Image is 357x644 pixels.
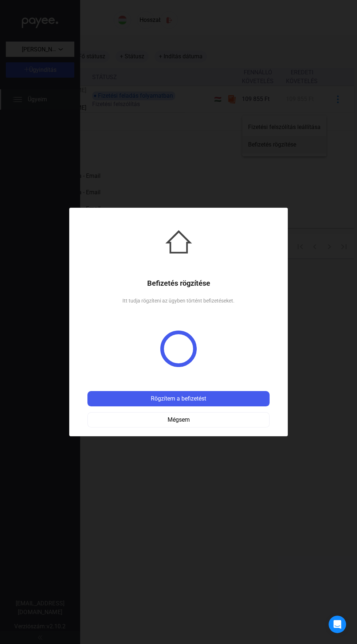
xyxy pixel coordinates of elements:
button: Mégsem [87,412,270,428]
div: Rögzítem a befizetést [90,394,267,403]
div: Intercom Messenger megnyitása [329,616,346,633]
div: Mégsem [90,415,267,424]
img: house [165,229,192,255]
div: Itt tudja rögzíteni az ügyben történt befizetéseket. [122,296,235,305]
button: Rögzítem a befizetést [87,391,270,406]
h1: Befizetés rögzítése [147,279,210,288]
